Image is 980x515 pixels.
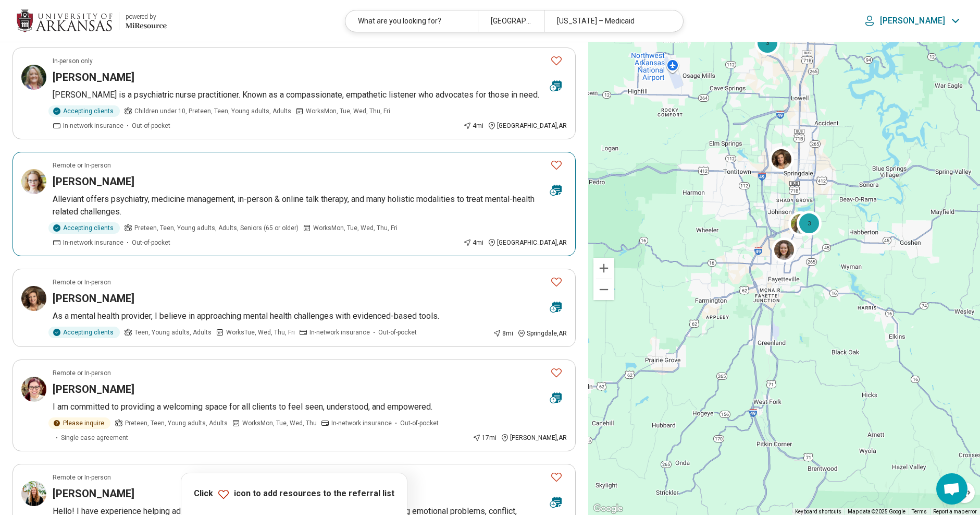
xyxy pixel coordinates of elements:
span: Works Mon, Tue, Wed, Thu, Fri [306,106,390,116]
p: As a mental health provider, I believe in approaching mental health challenges with evidenced-bas... [53,310,567,322]
div: 3 [754,30,779,55]
div: 3 [797,211,822,236]
div: Open chat [936,473,967,505]
img: University of Arkansas [17,8,113,33]
p: [PERSON_NAME] [880,16,945,26]
div: 8 mi [493,329,513,338]
div: Please inquire [48,417,110,429]
h3: [PERSON_NAME] [53,291,134,306]
div: 17 mi [473,433,497,442]
span: Preteen, Teen, Young adults, Adults [125,418,228,428]
div: Springdale , AR [517,329,567,338]
span: In-network insurance [63,238,123,247]
span: Preteen, Teen, Young adults, Adults, Seniors (65 or older) [134,223,299,233]
span: In-network insurance [63,121,123,130]
span: Out-of-pocket [132,121,170,130]
p: I am committed to providing a welcoming space for all clients to feel seen, understood, and empow... [53,401,567,413]
div: [GEOGRAPHIC_DATA], [GEOGRAPHIC_DATA] [478,10,544,32]
p: Alleviant offers psychiatry, medicine management, in-person & online talk therapy, and many holis... [53,193,567,218]
div: powered by [126,12,167,21]
button: Favorite [546,271,567,293]
p: Remote or In-person [53,161,111,170]
a: Terms (opens in new tab) [912,509,927,514]
p: Remote or In-person [53,368,111,378]
p: In-person only [53,56,93,66]
span: Works Tue, Wed, Thu, Fri [226,328,295,337]
div: What are you looking for? [345,10,478,32]
p: Click icon to add resources to the referral list [194,488,394,500]
p: [PERSON_NAME] is a psychiatric nurse practitioner. Known as a compassionate, empathetic listener ... [53,89,567,101]
div: [GEOGRAPHIC_DATA] , AR [488,121,567,130]
div: [GEOGRAPHIC_DATA] , AR [488,238,567,247]
span: In-network insurance [309,328,370,337]
div: 4 mi [463,121,483,130]
button: Favorite [546,50,567,71]
h3: [PERSON_NAME] [53,70,134,85]
p: Remote or In-person [53,473,111,482]
span: Works Mon, Tue, Wed, Thu [242,418,317,428]
a: Report a map error [933,509,977,514]
button: Favorite [546,466,567,488]
div: [US_STATE] – Medicaid [544,10,676,32]
p: Remote or In-person [53,278,111,287]
span: Map data ©2025 Google [848,509,905,514]
span: Teen, Young adults, Adults [134,328,212,337]
span: Works Mon, Tue, Wed, Thu, Fri [313,223,398,233]
span: Out-of-pocket [400,418,439,428]
div: Accepting clients [48,105,120,117]
h3: [PERSON_NAME] [53,174,134,189]
span: Children under 10, Preteen, Teen, Young adults, Adults [134,106,291,116]
button: Zoom out [593,279,614,300]
button: Zoom in [593,258,614,279]
div: [PERSON_NAME] , AR [501,433,567,442]
h3: [PERSON_NAME] [53,382,134,397]
h3: [PERSON_NAME] [53,486,134,501]
a: University of Arkansaspowered by [17,8,167,33]
span: In-network insurance [331,418,392,428]
span: Out-of-pocket [378,328,417,337]
span: Out-of-pocket [132,238,170,247]
div: Accepting clients [48,327,120,338]
div: 4 mi [463,238,483,247]
button: Favorite [546,154,567,176]
span: Single case agreement [61,433,128,442]
button: Favorite [546,362,567,384]
div: Accepting clients [48,222,120,234]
